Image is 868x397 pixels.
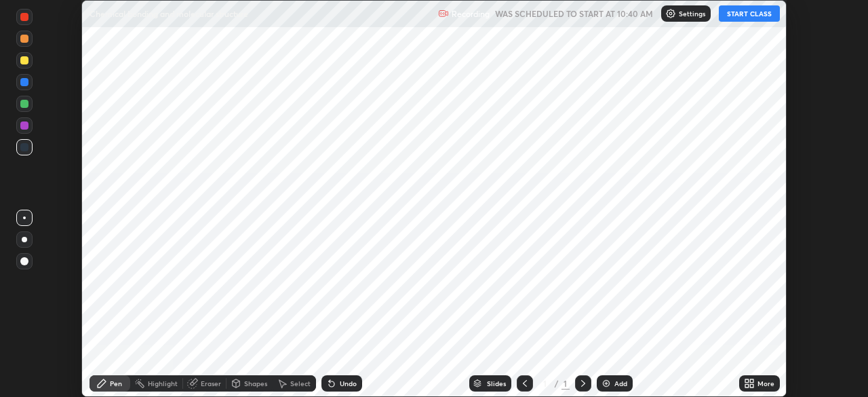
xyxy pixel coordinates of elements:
button: START CLASS [719,5,780,22]
div: Highlight [148,380,178,387]
div: Shapes [244,380,267,387]
div: More [757,380,774,387]
div: 1 [538,379,552,387]
div: Eraser [201,380,221,387]
p: Settings [679,10,705,17]
h5: WAS SCHEDULED TO START AT 10:40 AM [495,7,653,20]
div: Select [290,380,311,387]
div: / [555,379,559,387]
div: Undo [340,380,357,387]
div: Slides [487,380,506,387]
img: recording.375f2c34.svg [438,8,449,19]
div: Add [614,380,627,387]
p: Recording [452,9,490,19]
img: add-slide-button [601,378,612,389]
p: Chemical bonding and molecular structure [90,8,248,19]
div: Pen [110,380,122,387]
div: 1 [561,377,570,390]
img: class-settings-icons [665,8,676,19]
